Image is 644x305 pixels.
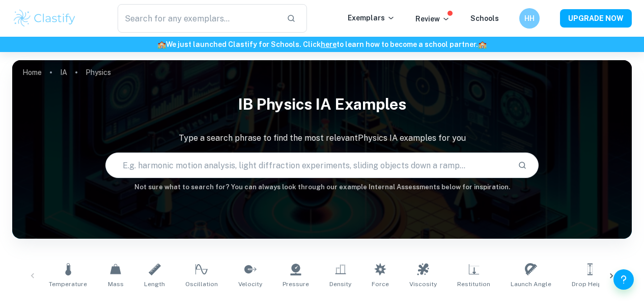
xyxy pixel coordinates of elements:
[478,40,487,48] span: 🏫
[560,9,632,28] button: UPGRADE NOW
[106,151,510,180] input: E.g. harmonic motion analysis, light diffraction experiments, sliding objects down a ramp...
[511,279,551,289] span: Launch Angle
[519,8,540,29] button: HH
[238,279,262,289] span: Velocity
[108,279,124,289] span: Mass
[572,279,608,289] span: Drop Height
[321,40,337,48] a: here
[415,13,450,24] p: Review
[22,65,42,80] a: Home
[409,279,437,289] span: Viscosity
[118,4,278,33] input: Search for any exemplars...
[372,279,389,289] span: Force
[60,65,67,80] a: IA
[514,157,531,174] button: Search
[144,279,165,289] span: Length
[185,279,218,289] span: Oscillation
[524,13,536,24] h6: HH
[49,279,87,289] span: Temperature
[157,40,166,48] span: 🏫
[283,279,309,289] span: Pressure
[12,182,632,192] h6: Not sure what to search for? You can always look through our example Internal Assessments below f...
[329,279,351,289] span: Density
[457,279,490,289] span: Restitution
[2,39,642,50] h6: We just launched Clastify for Schools. Click to learn how to become a school partner.
[348,12,395,23] p: Exemplars
[12,89,632,120] h1: IB Physics IA examples
[470,14,499,22] a: Schools
[12,8,77,29] img: Clastify logo
[12,132,632,144] p: Type a search phrase to find the most relevant Physics IA examples for you
[86,67,111,78] p: Physics
[613,269,634,290] button: Help and Feedback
